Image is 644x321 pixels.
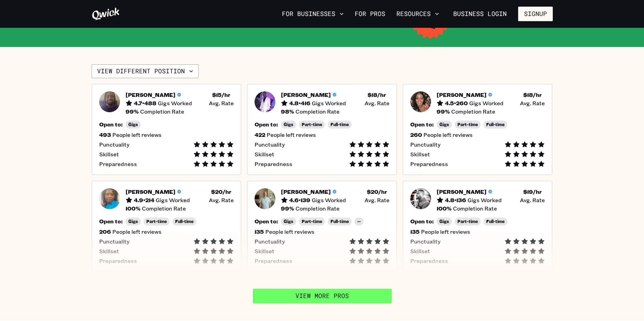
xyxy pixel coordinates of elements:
[99,131,111,138] h5: 493
[437,188,487,195] h5: [PERSON_NAME]
[99,248,119,255] span: Skillset
[469,100,504,107] span: Gigs Worked
[486,219,505,224] span: Full-time
[255,228,264,235] h5: 135
[289,197,310,204] h5: 4.6 • 139
[99,160,137,167] span: Preparedness
[439,122,449,127] span: Gigs
[92,181,242,272] button: Pro headshot[PERSON_NAME]4.9•214Gigs Worked$20/hr Avg. Rate100%Completion RateOpen to:GigsPart-ti...
[523,91,542,98] h5: $ 18 /hr
[156,197,190,204] span: Gigs Worked
[312,197,346,204] span: Gigs Worked
[281,188,331,195] h5: [PERSON_NAME]
[92,84,242,175] button: Pro headshot[PERSON_NAME]4.7•488Gigs Worked$15/hr Avg. Rate99%Completion RateOpen to:Gigs493Peopl...
[142,205,186,212] span: Completion Rate
[175,219,194,224] span: Full-time
[99,257,137,264] span: Preparedness
[439,219,449,224] span: Gigs
[486,122,505,127] span: Full-time
[281,205,294,212] h5: 99 %
[453,205,497,212] span: Completion Rate
[421,228,470,235] span: People left reviews
[112,228,162,235] span: People left reviews
[330,219,349,224] span: Full-time
[92,64,199,78] button: View different position
[255,91,275,112] img: Pro headshot
[437,91,487,98] h5: [PERSON_NAME]
[410,160,448,167] span: Preparedness
[99,238,129,245] span: Punctuality
[267,131,316,138] span: People left reviews
[284,219,293,224] span: Gigs
[352,8,388,20] a: For Pros
[457,122,478,127] span: Part-time
[279,8,346,20] button: For Businesses
[265,228,315,235] span: People left reviews
[255,248,274,255] span: Skillset
[255,151,274,158] span: Skillset
[410,91,431,112] img: Pro headshot
[520,197,545,204] span: Avg. Rate
[284,122,293,127] span: Gigs
[99,188,120,209] img: Pro headshot
[295,205,340,212] span: Completion Rate
[247,181,397,272] button: Pro headshot[PERSON_NAME]4.6•139Gigs Worked$20/hr Avg. Rate99%Completion RateOpen to:GigsPart-tim...
[410,238,440,245] span: Punctuality
[209,197,234,204] span: Avg. Rate
[410,188,431,209] img: Pro headshot
[437,108,450,115] h5: 99 %
[523,188,542,195] h5: $ 19 /hr
[126,205,140,212] h5: 100 %
[99,91,120,112] img: Pro headshot
[253,289,392,303] a: View More Pros
[126,91,175,98] h5: [PERSON_NAME]
[212,91,230,98] h5: $ 15 /hr
[295,108,340,115] span: Completion Rate
[255,160,292,167] span: Preparedness
[368,91,386,98] h5: $ 18 /hr
[99,151,119,158] span: Skillset
[99,218,123,225] h5: Open to:
[126,188,175,195] h5: [PERSON_NAME]
[520,100,545,107] span: Avg. Rate
[410,257,448,264] span: Preparedness
[445,197,466,204] h5: 4.8 • 136
[128,122,138,127] span: Gigs
[518,7,553,21] button: Signup
[247,84,397,175] button: Pro headshot[PERSON_NAME]4.8•416Gigs Worked$18/hr Avg. Rate98%Completion RateOpen to:GigsPart-tim...
[312,100,346,107] span: Gigs Worked
[255,188,275,209] img: Pro headshot
[437,205,452,212] h5: 100 %
[467,197,502,204] span: Gigs Worked
[99,121,123,128] h5: Open to:
[403,181,553,272] a: Pro headshot[PERSON_NAME]4.8•136Gigs Worked$19/hr Avg. Rate100%Completion RateOpen to:GigsPart-ti...
[126,108,139,115] h5: 99 %
[255,141,285,148] span: Punctuality
[410,218,434,225] h5: Open to:
[255,121,278,128] h5: Open to:
[451,108,495,115] span: Completion Rate
[99,228,111,235] h5: 206
[410,248,430,255] span: Skillset
[410,131,422,138] h5: 260
[146,219,167,224] span: Part-time
[140,108,184,115] span: Completion Rate
[302,122,322,127] span: Part-time
[134,100,156,107] h5: 4.7 • 488
[134,197,154,204] h5: 4.9 • 214
[367,188,387,195] h5: $ 20 /hr
[445,100,468,107] h5: 4.5 • 260
[255,218,278,225] h5: Open to:
[255,131,265,138] h5: 422
[410,141,440,148] span: Punctuality
[289,100,310,107] h5: 4.8 • 416
[403,84,553,175] button: Pro headshot[PERSON_NAME]4.5•260Gigs Worked$18/hr Avg. Rate99%Completion RateOpen to:GigsPart-tim...
[158,100,192,107] span: Gigs Worked
[99,141,129,148] span: Punctuality
[112,131,162,138] span: People left reviews
[364,100,389,107] span: Avg. Rate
